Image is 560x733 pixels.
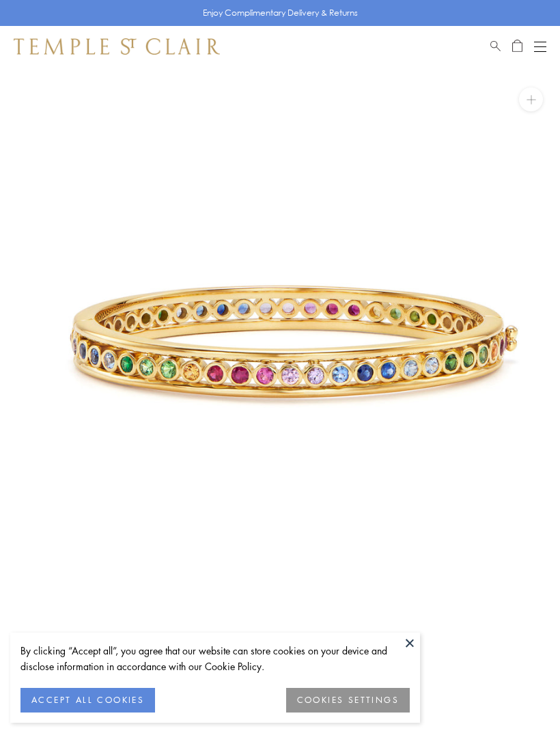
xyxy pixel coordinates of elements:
button: COOKIES SETTINGS [286,688,410,713]
a: Search [490,38,501,55]
img: 18K Rainbow Eternity Bracelet [20,67,560,607]
button: Open navigation [534,38,546,55]
p: Enjoy Complimentary Delivery & Returns [203,6,358,20]
img: Temple St. Clair [14,38,220,55]
button: ACCEPT ALL COOKIES [20,688,155,713]
a: Open Shopping Bag [512,38,522,55]
div: By clicking “Accept all”, you agree that our website can store cookies on your device and disclos... [20,643,410,674]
